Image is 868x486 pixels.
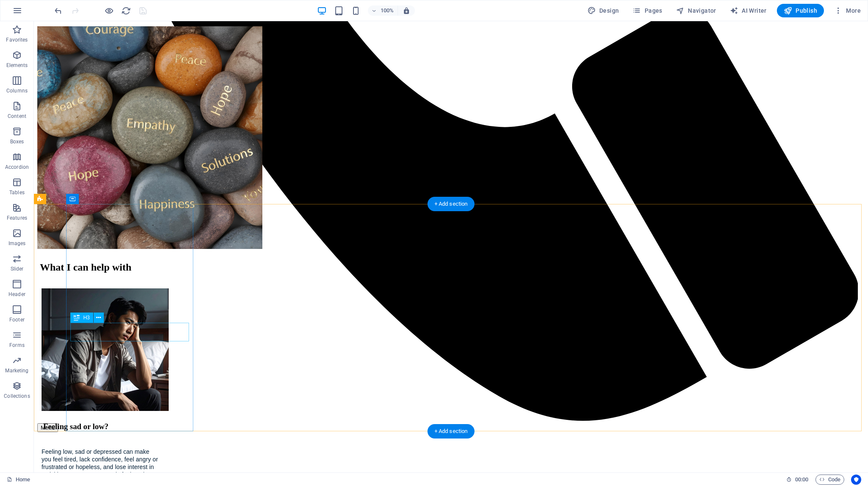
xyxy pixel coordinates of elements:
p: Marketing [5,367,28,374]
span: H3 [83,315,89,320]
p: Footer [9,316,25,323]
span: : [801,476,802,483]
button: 100% [368,6,398,16]
button: Usercentrics [851,475,861,485]
i: Reload page [121,6,131,16]
button: Click here to leave preview mode and continue editing [104,6,114,16]
div: + Add section [428,424,475,439]
button: Navigator [673,4,720,17]
button: Pages [629,4,665,17]
p: Accordion [5,164,29,170]
a: Click to cancel selection. Double-click to open Pages [7,475,30,485]
button: reload [121,6,131,16]
span: Navigator [676,6,716,15]
span: 00 00 [795,475,808,485]
span: Pages [632,6,662,15]
button: Design [584,4,623,17]
span: Design [587,6,619,15]
div: + Add section [428,197,475,211]
h6: Session time [786,475,809,485]
button: AI Writer [726,4,770,17]
p: Content [8,113,26,120]
span: More [834,6,861,15]
span: Code [819,475,840,485]
button: More [831,4,864,17]
p: Forms [9,342,25,349]
button: Publish [777,4,824,17]
button: Code [815,475,844,485]
p: Header [8,291,25,298]
p: Favorites [6,36,28,43]
p: Features [7,215,27,221]
p: Elements [6,62,28,69]
p: Boxes [10,138,24,145]
p: Slider [11,265,24,272]
button: undo [53,6,63,16]
p: Images [8,240,26,247]
p: Collections [4,393,30,399]
span: AI Writer [730,6,767,15]
p: Columns [6,87,28,94]
p: Tables [9,189,25,196]
h6: 100% [381,6,394,16]
i: Undo: Delete elements (Ctrl+Z) [53,6,63,16]
span: Publish [784,6,817,15]
i: On resize automatically adjust zoom level to fit chosen device. [403,7,410,14]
